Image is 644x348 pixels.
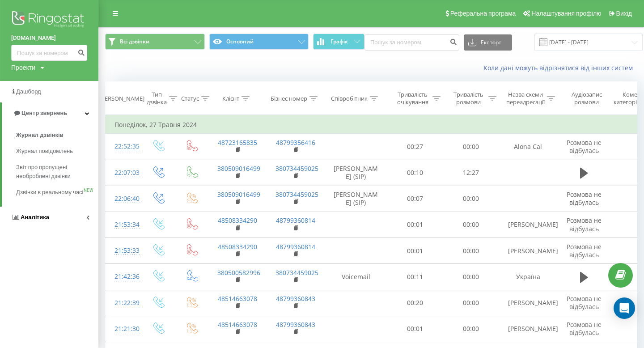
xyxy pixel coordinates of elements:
td: [PERSON_NAME] [499,316,557,342]
a: Коли дані можуть відрізнятися вiд інших систем [483,64,637,72]
a: 380509016499 [217,164,260,173]
td: 00:10 [387,160,443,186]
input: Пошук за номером [364,34,459,51]
a: Центр звернень [2,102,98,124]
div: Тривалість розмови [451,91,486,106]
div: Проекти [11,63,35,72]
div: Співробітник [331,95,368,102]
div: Тривалість очікування [395,91,430,106]
td: Alona Cal [499,134,557,160]
td: 00:20 [387,290,443,316]
span: Журнал повідомлень [16,147,73,156]
span: Дзвінки в реальному часі [16,188,83,197]
button: Всі дзвінки [105,34,205,50]
span: Розмова не відбулась [567,294,602,311]
div: Бізнес номер [271,95,307,102]
img: Ringostat logo [11,9,87,31]
td: [PERSON_NAME] (SIP) [325,186,387,212]
span: Розмова не відбулась [567,242,602,259]
a: 380734459025 [275,190,318,199]
td: 00:00 [443,238,499,264]
a: 48799360843 [276,320,315,329]
td: 00:27 [387,134,443,160]
div: Open Intercom Messenger [614,297,635,319]
div: Назва схеми переадресації [506,91,545,106]
td: 00:00 [443,264,499,290]
span: Журнал дзвінків [16,131,64,140]
td: [PERSON_NAME] [499,212,557,238]
span: Дашборд [16,88,41,95]
div: 22:07:03 [114,164,132,182]
span: Розмова не відбулась [567,138,602,155]
td: 00:00 [443,134,499,160]
input: Пошук за номером [11,45,87,61]
a: Дзвінки в реальному часіNEW [16,184,98,200]
div: 22:52:35 [114,138,132,155]
span: Центр звернень [21,110,67,116]
span: Налаштування профілю [531,10,601,17]
a: 48514663078 [218,320,257,329]
a: 48514663078 [218,294,257,303]
div: [PERSON_NAME] [100,95,145,102]
td: [PERSON_NAME] (SIP) [325,160,387,186]
td: 00:00 [443,316,499,342]
td: 00:01 [387,212,443,238]
td: 00:07 [387,186,443,212]
a: 48508334290 [218,216,257,225]
span: Вихід [616,10,632,17]
td: 00:00 [443,186,499,212]
button: Експорт [464,34,512,51]
div: 21:21:30 [114,320,132,338]
span: Розмова не відбулась [567,216,602,233]
td: 12:27 [443,160,499,186]
button: Графік [313,34,364,50]
td: 00:01 [387,316,443,342]
span: Графік [330,38,348,45]
td: 00:01 [387,238,443,264]
a: 380500582996 [217,268,260,277]
td: 00:11 [387,264,443,290]
span: Розмова не відбулась [567,190,602,207]
a: 48799360843 [276,294,315,303]
a: 380509016499 [217,190,260,199]
a: 380734459025 [275,164,318,173]
a: Звіт про пропущені необроблені дзвінки [16,159,98,184]
td: [PERSON_NAME] [499,238,557,264]
a: 48799360814 [276,216,315,225]
a: 48723165835 [218,138,257,147]
td: Україна [499,264,557,290]
div: Тип дзвінка [147,91,167,106]
a: 48799356416 [276,138,315,147]
div: Статус [181,95,199,102]
a: 380734459025 [275,268,318,277]
a: [DOMAIN_NAME] [11,34,87,42]
span: Звіт про пропущені необроблені дзвінки [16,163,94,181]
div: 21:22:39 [114,294,132,312]
td: 00:00 [443,290,499,316]
div: 21:53:33 [114,242,132,259]
a: Журнал повідомлень [16,143,98,159]
td: [PERSON_NAME] [499,290,557,316]
a: 48508334290 [218,242,257,251]
td: Voicemail [325,264,387,290]
span: Аналiтика [21,214,49,221]
div: 22:06:40 [114,190,132,208]
td: 00:00 [443,212,499,238]
span: Всі дзвінки [120,38,149,45]
div: 21:53:34 [114,216,132,233]
a: Журнал дзвінків [16,127,98,143]
span: Розмова не відбулась [567,320,602,337]
a: 48799360814 [276,242,315,251]
div: Клієнт [222,95,239,102]
button: Основний [209,34,309,50]
div: 21:42:36 [114,268,132,285]
div: Аудіозапис розмови [565,91,608,106]
span: Реферальна програма [450,10,516,17]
